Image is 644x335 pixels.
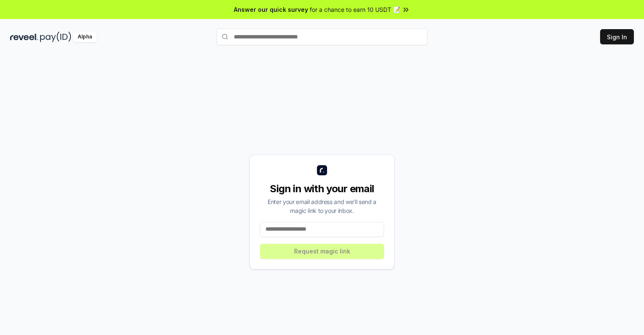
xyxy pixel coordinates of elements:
[10,32,38,42] img: reveel_dark
[317,165,327,175] img: logo_small
[234,5,308,14] span: Answer our quick survey
[40,32,71,42] img: pay_id
[310,5,400,14] span: for a chance to earn 10 USDT 📝
[260,197,384,215] div: Enter your email address and we’ll send a magic link to your inbox.
[73,32,97,42] div: Alpha
[260,182,384,196] div: Sign in with your email
[600,29,634,44] button: Sign In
